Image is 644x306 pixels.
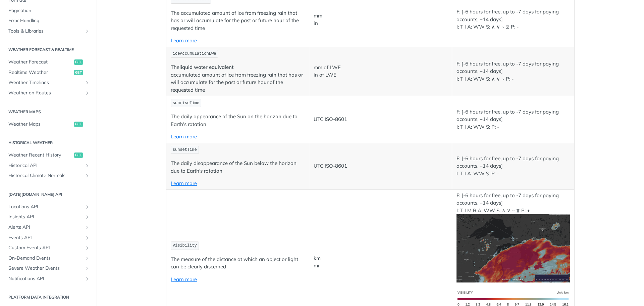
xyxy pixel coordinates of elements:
span: visibility [173,243,197,248]
p: F: [-6 hours for free, up to -7 days for paying accounts, +14 days] I: T I M R A: WW S: ∧ ∨ ~ ⧖ P: + [457,192,570,282]
a: Events APIShow subpages for Events API [5,233,92,243]
a: Tools & LibrariesShow subpages for Tools & Libraries [5,26,92,36]
span: Weather Recent History [8,152,72,159]
span: Custom Events API [8,245,83,251]
span: Error Handling [8,17,90,24]
span: get [74,152,83,158]
span: Expand image [457,295,570,301]
a: Insights APIShow subpages for Insights API [5,212,92,222]
span: Alerts API [8,224,83,231]
h2: [DATE][DOMAIN_NAME] API [5,191,92,198]
a: Historical APIShow subpages for Historical API [5,161,92,171]
span: Severe Weather Events [8,265,83,272]
h2: Historical Weather [5,140,92,146]
strong: liquid water equivalent [179,64,233,70]
span: get [74,122,83,127]
button: Show subpages for Locations API [85,204,90,210]
a: Weather on RoutesShow subpages for Weather on Routes [5,88,92,98]
a: Severe Weather EventsShow subpages for Severe Weather Events [5,263,92,273]
p: UTC ISO-8601 [314,162,447,170]
h2: Weather Forecast & realtime [5,47,92,53]
span: Insights API [8,214,83,220]
span: Weather Timelines [8,79,83,86]
p: F: [-6 hours for free, up to -7 days for paying accounts, +14 days] I: T I A: WW S: ∧ ∨ ~ P: - [457,60,570,83]
span: Weather Maps [8,121,72,128]
span: Weather on Routes [8,90,83,96]
p: mm in [314,12,447,27]
span: Notifications API [8,275,83,282]
button: Show subpages for Notifications API [85,276,90,281]
button: Show subpages for Weather Timelines [85,80,90,85]
img: visibility [457,214,570,282]
a: Learn more [171,276,197,282]
a: Locations APIShow subpages for Locations API [5,202,92,212]
a: Learn more [171,37,197,44]
span: get [74,59,83,65]
a: Weather TimelinesShow subpages for Weather Timelines [5,78,92,88]
p: mm of LWE in of LWE [314,64,447,79]
p: F: [-6 hours for free, up to -7 days for paying accounts, +14 days] I: T I A: WW S: P: - [457,155,570,178]
p: The accumulated amount of ice from freezing rain that has or will accumulate for the past or futu... [171,9,305,32]
span: Historical API [8,162,83,169]
a: Learn more [171,133,197,140]
p: The daily appearance of the Sun on the horizon due to Earth's rotation [171,113,305,128]
span: iceAccumulationLwe [173,51,216,56]
h2: Weather Maps [5,109,92,115]
p: F: [-6 hours for free, up to -7 days for paying accounts, +14 days] I: T I A: WW S: ∧ ∨ ~ ⧖ P: - [457,8,570,31]
h2: Platform DATA integration [5,294,92,300]
span: Locations API [8,204,83,210]
span: sunriseTime [173,101,199,105]
a: Notifications APIShow subpages for Notifications API [5,274,92,284]
button: Show subpages for Events API [85,235,90,241]
span: Realtime Weather [8,69,72,76]
span: get [74,70,83,75]
button: Show subpages for Tools & Libraries [85,29,90,34]
p: km mi [314,255,447,270]
button: Show subpages for Custom Events API [85,245,90,251]
a: Realtime Weatherget [5,68,92,78]
p: The accumulated amount of ice from freezing rain that has or will accumulate for the past or futu... [171,63,305,94]
button: Show subpages for Insights API [85,214,90,220]
p: F: [-6 hours for free, up to -7 days for paying accounts, +14 days] I: T I A: WW S: P: - [457,108,570,131]
a: On-Demand EventsShow subpages for On-Demand Events [5,253,92,263]
a: Weather Recent Historyget [5,150,92,160]
button: Show subpages for Alerts API [85,225,90,230]
span: sunsetTime [173,147,197,152]
span: Tools & Libraries [8,28,83,35]
button: Show subpages for On-Demand Events [85,256,90,261]
a: Error Handling [5,16,92,26]
span: Weather Forecast [8,59,72,65]
button: Show subpages for Historical API [85,163,90,168]
a: Weather Mapsget [5,119,92,129]
span: Events API [8,234,83,241]
button: Show subpages for Historical Climate Normals [85,173,90,178]
span: Pagination [8,7,90,14]
a: Pagination [5,6,92,16]
p: The measure of the distance at which an object or light can be clearly discerned [171,256,305,271]
span: Historical Climate Normals [8,172,83,179]
a: Weather Forecastget [5,57,92,67]
a: Historical Climate NormalsShow subpages for Historical Climate Normals [5,171,92,181]
span: Expand image [457,245,570,251]
span: On-Demand Events [8,255,83,262]
p: The daily disappearance of the Sun below the horizon due to Earth's rotation [171,160,305,175]
button: Show subpages for Weather on Routes [85,90,90,96]
p: UTC ISO-8601 [314,116,447,123]
a: Alerts APIShow subpages for Alerts API [5,222,92,232]
a: Custom Events APIShow subpages for Custom Events API [5,243,92,253]
a: Learn more [171,180,197,186]
button: Show subpages for Severe Weather Events [85,266,90,271]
